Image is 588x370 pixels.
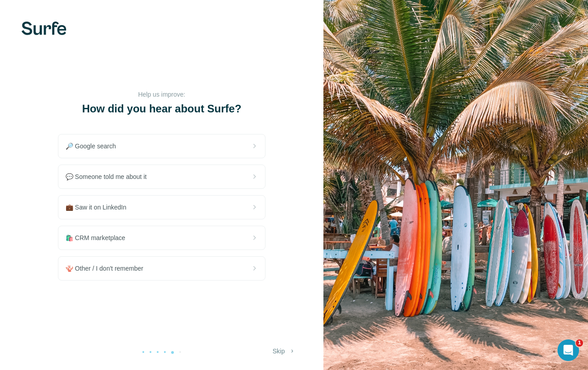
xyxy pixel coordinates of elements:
[66,233,133,242] span: 🛍️ CRM marketplace
[66,142,123,151] span: 🔎 Google search
[72,90,252,99] p: Help us improve:
[72,102,252,116] h1: How did you hear about Surfe?
[576,339,583,347] span: 1
[66,172,154,181] span: 💬 Someone told me about it
[266,343,302,359] button: Skip
[66,203,133,212] span: 💼 Saw it on LinkedIn
[22,22,66,35] img: Surfe's logo
[66,264,150,273] span: 🪸 Other / I don't remember
[557,339,579,361] iframe: Intercom live chat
